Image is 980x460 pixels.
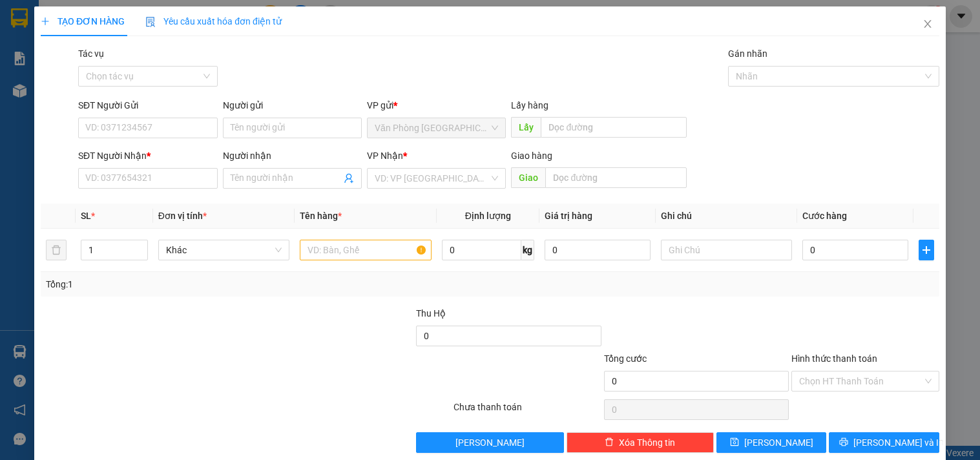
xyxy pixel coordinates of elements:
[923,19,933,29] span: close
[919,240,934,260] button: plus
[512,100,549,110] span: Lấy hàng
[166,240,282,260] span: Khác
[802,211,847,221] span: Cước hàng
[604,353,647,364] span: Tổng cước
[41,16,125,26] span: TẠO ĐƠN HÀNG
[512,167,546,188] span: Giao
[840,437,849,448] span: printer
[656,204,797,229] th: Ghi chú
[375,118,498,138] span: Văn Phòng Tân Phú
[81,211,91,221] span: SL
[541,117,687,138] input: Dọc đường
[145,16,282,26] span: Yêu cầu xuất hóa đơn điện tử
[367,151,403,161] span: VP Nhận
[919,245,933,255] span: plus
[158,211,207,221] span: Đơn vị tính
[452,400,602,423] div: Chưa thanh toán
[605,437,614,448] span: delete
[300,240,431,260] input: VD: Bàn, Ghế
[416,308,446,319] span: Thu Hộ
[730,437,739,448] span: save
[223,98,362,112] div: Người gửi
[455,435,525,450] span: [PERSON_NAME]
[223,149,362,163] div: Người nhận
[545,211,592,221] span: Giá trị hàng
[567,432,714,453] button: deleteXóa Thông tin
[465,211,511,221] span: Định lượng
[545,240,651,260] input: 0
[661,240,792,260] input: Ghi Chú
[744,435,813,450] span: [PERSON_NAME]
[521,240,534,260] span: kg
[546,167,687,188] input: Dọc đường
[619,435,675,450] span: Xóa Thông tin
[512,151,553,161] span: Giao hàng
[46,240,67,260] button: delete
[512,117,541,138] span: Lấy
[854,435,944,450] span: [PERSON_NAME] và In
[728,48,767,59] label: Gán nhãn
[910,6,946,43] button: Close
[145,17,156,27] img: icon
[78,98,217,112] div: SĐT Người Gửi
[367,98,506,112] div: VP gửi
[716,432,826,453] button: save[PERSON_NAME]
[46,277,379,291] div: Tổng: 1
[829,432,939,453] button: printer[PERSON_NAME] và In
[791,353,877,364] label: Hình thức thanh toán
[300,211,342,221] span: Tên hàng
[78,149,217,163] div: SĐT Người Nhận
[41,17,50,26] span: plus
[344,173,354,183] span: user-add
[416,432,563,453] button: [PERSON_NAME]
[78,48,104,59] label: Tác vụ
